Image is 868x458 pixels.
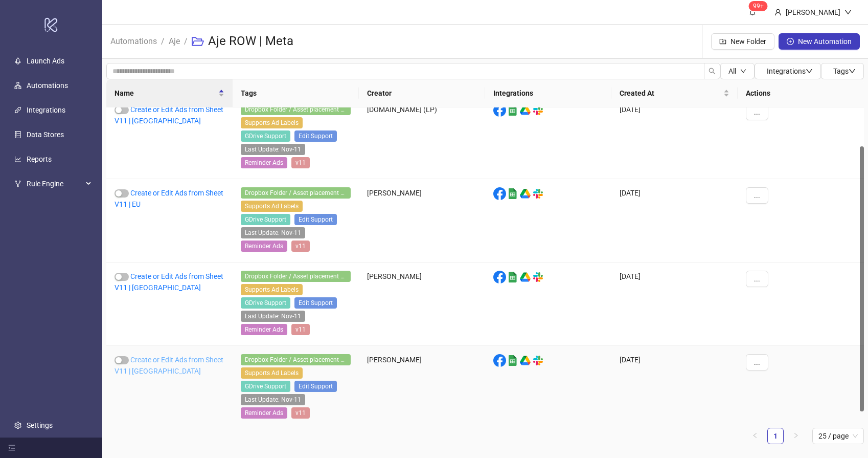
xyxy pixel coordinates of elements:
[241,117,303,128] span: Supports Ad Labels
[291,241,310,252] span: v11
[754,358,760,366] span: ...
[241,407,287,419] span: Reminder Ads
[774,9,782,16] span: user
[728,67,736,75] span: All
[233,79,359,107] th: Tags
[768,428,783,444] a: 1
[747,428,763,444] button: left
[291,407,310,419] span: v11
[793,432,799,439] span: right
[291,324,310,335] span: v11
[359,263,485,346] div: [PERSON_NAME]
[740,68,746,74] span: down
[241,241,287,252] span: Reminder Ads
[241,144,305,155] span: Last Update: Nov-11
[782,7,844,18] div: [PERSON_NAME]
[746,104,768,120] button: ...
[779,33,860,50] button: New Automation
[14,180,21,187] span: fork
[849,68,856,75] span: down
[798,37,852,46] span: New Automation
[241,284,303,295] span: Supports Ad Labels
[833,67,856,75] span: Tags
[730,37,766,46] span: New Folder
[806,68,813,75] span: down
[27,173,83,194] span: Rule Engine
[27,130,64,139] a: Data Stores
[746,354,768,370] button: ...
[291,157,310,168] span: v11
[485,79,611,107] th: Integrations
[294,130,337,142] span: Edit Support
[108,35,159,46] a: Automations
[749,1,768,11] sup: 1557
[754,275,760,283] span: ...
[241,394,305,405] span: Last Update: Nov-11
[788,428,804,444] button: right
[241,130,290,142] span: GDrive Support
[115,88,216,99] span: Name
[106,79,233,107] th: Name
[720,63,755,79] button: Alldown
[359,346,485,429] div: [PERSON_NAME]
[208,33,293,50] h3: Aje ROW | Meta
[754,191,760,200] span: ...
[738,79,864,107] th: Actions
[749,8,756,15] span: bell
[241,187,351,199] span: Dropbox Folder / Asset placement detection
[241,271,351,282] span: Dropbox Folder / Asset placement detection
[241,201,303,212] span: Supports Ad Labels
[241,157,287,168] span: Reminder Ads
[241,324,287,335] span: Reminder Ads
[359,96,485,179] div: [DOMAIN_NAME] (LP)
[844,9,852,16] span: down
[241,381,290,392] span: GDrive Support
[294,381,337,392] span: Edit Support
[611,263,738,346] div: [DATE]
[115,272,223,292] a: Create or Edit Ads from Sheet V11 | [GEOGRAPHIC_DATA]
[241,367,303,379] span: Supports Ad Labels
[611,346,738,429] div: [DATE]
[192,35,204,48] span: folder-open
[241,311,305,322] span: Last Update: Nov-11
[241,297,290,309] span: GDrive Support
[787,38,794,45] span: plus-circle
[115,356,223,375] a: Create or Edit Ads from Sheet V11 | [GEOGRAPHIC_DATA]
[620,88,721,99] span: Created At
[821,63,864,79] button: Tagsdown
[611,79,738,107] th: Created At
[241,354,351,365] span: Dropbox Folder / Asset placement detection
[611,96,738,179] div: [DATE]
[746,271,768,287] button: ...
[719,38,726,45] span: folder-add
[294,214,337,225] span: Edit Support
[709,68,716,75] span: search
[359,179,485,263] div: [PERSON_NAME]
[767,67,813,75] span: Integrations
[754,108,760,116] span: ...
[27,106,65,114] a: Integrations
[755,63,821,79] button: Integrationsdown
[788,428,804,444] li: Next Page
[161,25,165,58] li: /
[767,428,784,444] li: 1
[27,81,68,90] a: Automations
[27,155,52,163] a: Reports
[711,33,774,50] button: New Folder
[818,428,858,444] span: 25 / page
[27,421,53,429] a: Settings
[812,428,864,444] div: Page Size
[611,179,738,263] div: [DATE]
[752,432,758,439] span: left
[294,297,337,309] span: Edit Support
[359,79,485,107] th: Creator
[241,104,351,115] span: Dropbox Folder / Asset placement detection
[27,57,64,65] a: Launch Ads
[241,214,290,225] span: GDrive Support
[115,189,223,208] a: Create or Edit Ads from Sheet V11 | EU
[8,444,15,451] span: menu-fold
[747,428,763,444] li: Previous Page
[184,25,188,58] li: /
[746,187,768,204] button: ...
[167,35,182,46] a: Aje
